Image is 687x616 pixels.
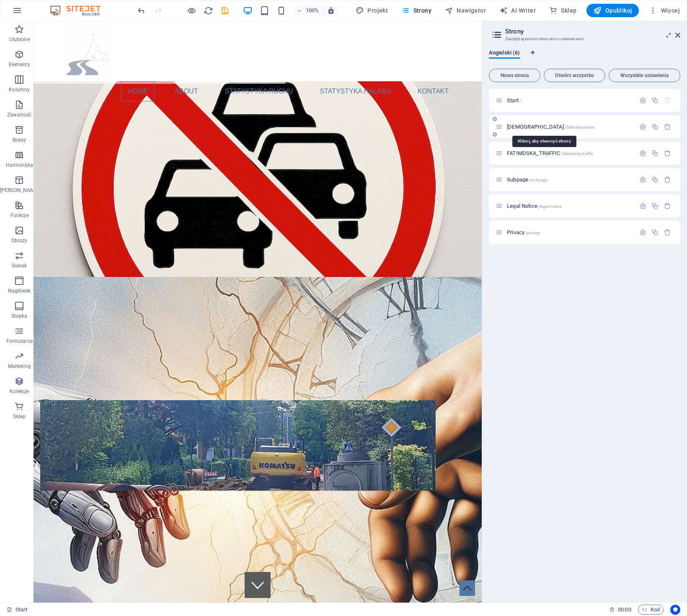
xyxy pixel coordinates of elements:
span: AI Writer [499,6,536,15]
span: /fatimska-noise [565,125,594,129]
button: Wszystkie ustawienia [609,69,680,82]
div: Projekt (Ctrl+Alt+Y) [352,4,391,17]
div: Strony startowej nie można usunąć [664,97,671,104]
p: Kolumny [9,86,30,93]
span: Nowa strona [493,73,537,78]
p: Ulubione [9,36,30,43]
button: 100% [293,5,323,16]
div: Subpage/subpage [504,177,635,182]
p: Obrazy [11,237,28,244]
p: Boksy [13,137,26,143]
p: Suwak [12,262,27,269]
span: Strony [401,6,431,15]
i: Przeładuj stronę [204,6,213,16]
div: Ustawienia [639,202,646,210]
img: Editor Logo [48,5,111,16]
div: Duplikuj [651,229,659,236]
div: Ustawienia [639,150,646,157]
a: Kliknij, aby anulować zaznaczenie. Kliknij dwukrotnie, aby otworzyć Strony [7,605,28,615]
div: Usuń [664,123,671,130]
div: Zakładki językowe [489,49,680,65]
h6: 100% [305,5,319,16]
p: Sklep [13,413,26,420]
button: undo [136,5,146,16]
p: Stopka [11,313,28,319]
i: Cofnij: Usuń elementy (Ctrl+Z) [137,6,146,16]
i: Zapisz (Ctrl+S) [220,6,230,16]
span: /privacy [525,230,540,235]
button: save [220,5,230,16]
span: / [519,98,521,103]
div: Duplikuj [651,97,659,104]
span: Kliknij, aby otworzyć stronę [507,176,548,183]
span: /subpage [529,178,548,182]
span: /legal-notice [538,204,562,209]
span: Otwórz wszystko [548,73,602,78]
button: Strony [398,4,435,17]
span: Projekt [356,6,388,15]
span: /fatimdska-traffic [561,151,594,156]
button: Nowa strona [489,69,540,82]
div: Ustawienia [639,176,646,183]
div: Legal Notice/legal-notice [504,203,635,209]
p: Marketing [8,363,31,370]
p: Elementy [9,61,30,68]
div: Usuń [664,176,671,183]
span: Angielski (6) [489,48,520,60]
button: Otwórz wszystko [544,69,605,82]
span: Opublikuj [593,6,632,15]
div: Start/ [504,98,635,103]
p: Funkcje [10,212,28,219]
span: [DEMOGRAPHIC_DATA] [507,124,594,130]
button: Nawigator [442,4,489,17]
p: Zawartość [7,111,31,118]
button: Więcej [646,4,683,17]
button: Projekt [352,4,391,17]
i: Po zmianie rozmiaru automatycznie dostosowuje poziom powiększenia do wybranego urządzenia. [327,7,335,14]
span: 00 00 [618,605,631,615]
p: Formularze [6,338,33,344]
div: Ustawienia [639,229,646,236]
div: Ustawienia [639,123,646,130]
h2: Strony [505,28,680,35]
button: Kliknij tutaj, aby wyjść z trybu podglądu i kontynuować edycję [186,5,196,16]
button: Sklep [546,4,580,17]
div: Usuń [664,202,671,210]
div: Usuń [664,229,671,236]
div: Privacy/privacy [504,230,635,235]
span: Kliknij, aby otworzyć stronę [507,150,593,156]
div: Duplikuj [651,123,659,130]
div: Duplikuj [651,176,659,183]
span: Więcej [649,6,680,15]
button: AI Writer [496,4,539,17]
span: : [624,606,625,613]
span: Kliknij, aby otworzyć stronę [507,229,540,236]
div: FATIMDSKA_TRAFFIC/fatimdska-traffic [504,150,635,156]
span: Sklep [549,6,576,15]
h6: Czas sesji [609,605,631,615]
span: Kliknij, aby otworzyć stronę [507,203,561,209]
button: Usercentrics [670,605,680,615]
span: Wszystkie ustawienia [612,73,677,78]
span: Kliknij, aby otworzyć stronę [507,97,521,104]
div: Duplikuj [651,202,659,210]
span: Kod [642,605,660,615]
p: Nagłówek [8,287,31,294]
div: Duplikuj [651,150,659,157]
p: Harmonijka [6,162,33,168]
button: Opublikuj [586,4,639,17]
div: Ustawienia [639,97,646,104]
button: reload [203,5,213,16]
p: Kolekcje [10,388,29,395]
span: Nawigator [445,6,486,15]
h3: Zarządzaj swoimi stronami i ustawieniami [505,35,664,43]
button: Kod [638,605,664,615]
div: [DEMOGRAPHIC_DATA]/fatimska-noise [504,124,635,129]
div: Usuń [664,150,671,157]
